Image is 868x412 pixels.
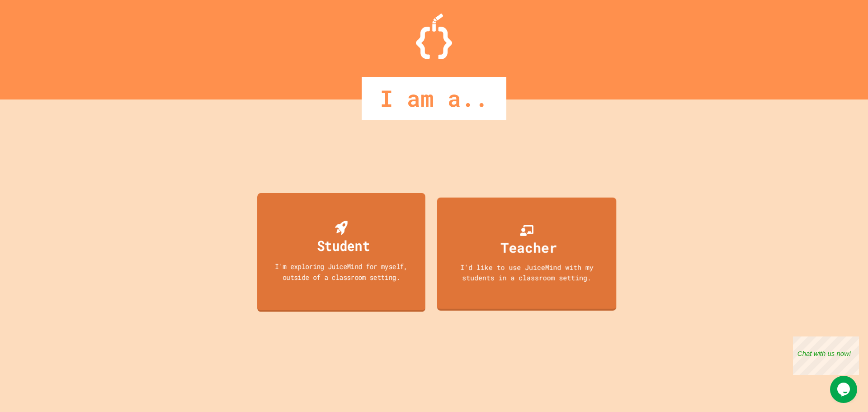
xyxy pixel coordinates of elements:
[362,77,506,120] div: I am a..
[416,14,452,59] img: Logo.svg
[266,261,417,282] div: I'm exploring JuiceMind for myself, outside of a classroom setting.
[317,235,370,256] div: Student
[446,262,608,282] div: I'd like to use JuiceMind with my students in a classroom setting.
[793,336,859,375] iframe: chat widget
[500,237,557,257] div: Teacher
[830,376,859,403] iframe: chat widget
